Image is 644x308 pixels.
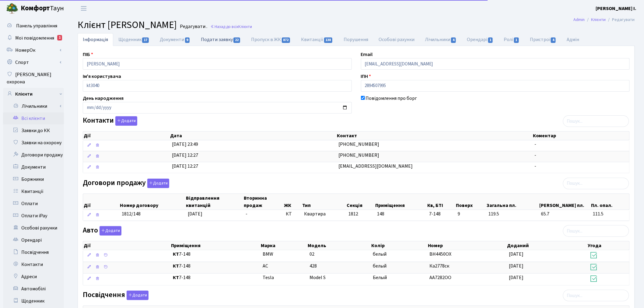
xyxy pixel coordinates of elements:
[591,16,606,23] a: Клієнти
[122,211,141,217] span: 1812/148
[509,263,524,269] span: [DATE]
[563,290,629,301] input: Пошук...
[170,131,336,140] th: Дата
[366,95,417,102] label: Повідомлення про борг
[146,177,169,188] a: Додати
[596,5,637,12] a: [PERSON_NAME] І.
[361,73,371,80] label: ІПН
[587,241,630,250] th: Угода
[125,290,149,300] a: Додати
[324,37,333,43] span: 138
[563,115,629,127] input: Пошук...
[296,33,338,46] a: Квитанції
[3,246,64,258] a: Посвідчення
[3,295,64,307] a: Щоденник
[430,251,452,257] span: ВН4450ОХ
[3,137,64,149] a: Заявки на охорону
[286,211,299,218] span: КТ
[373,251,387,257] span: белый
[3,149,64,161] a: Договори продажу
[535,152,537,159] span: -
[596,5,637,12] b: [PERSON_NAME] І.
[302,194,346,210] th: Тип
[83,241,170,250] th: Дії
[3,68,64,88] a: [PERSON_NAME] охорона
[147,179,169,188] button: Договори продажу
[563,225,629,237] input: Пошук...
[375,194,427,210] th: Приміщення
[488,37,493,43] span: 1
[3,20,64,32] a: Панель управління
[310,274,326,281] span: Model S
[233,37,240,43] span: 22
[486,194,539,210] th: Загальна пл.
[420,33,462,46] a: Лічильники
[172,152,198,159] span: [DATE] 12:27
[21,3,50,13] b: Комфорт
[173,274,258,281] span: 7-148
[462,33,499,46] a: Орендарі
[83,226,121,236] label: Авто
[173,251,258,258] span: 7-148
[246,211,247,217] span: -
[535,163,537,170] span: -
[263,274,274,281] span: Tesla
[373,33,420,46] a: Особові рахунки
[339,141,380,148] span: [PHONE_NUMBER]
[539,194,591,210] th: [PERSON_NAME] пл.
[3,234,64,246] a: Орендарі
[499,33,525,46] a: Ролі
[172,141,198,148] span: [DATE] 23:49
[142,37,149,43] span: 17
[172,163,198,170] span: [DATE] 12:27
[310,263,317,269] span: 428
[284,194,302,210] th: ЖК
[562,33,584,46] a: Адмін
[3,173,64,185] a: Боржники
[173,263,179,269] b: КТ
[113,33,155,46] a: Щоденник
[115,116,137,126] button: Контакти
[210,24,252,30] a: Назад до всіхКлієнти
[488,211,536,218] span: 119.5
[3,283,64,295] a: Автомобілі
[3,271,64,283] a: Адреси
[185,37,190,43] span: 9
[21,3,64,14] span: Таун
[458,211,484,218] span: 9
[451,37,456,43] span: 4
[514,37,519,43] span: 1
[78,33,113,46] a: Інформація
[260,241,307,250] th: Марка
[361,51,373,58] label: Email
[593,211,627,218] span: 111.5
[16,23,57,29] span: Панель управління
[170,241,260,250] th: Приміщення
[509,251,524,257] span: [DATE]
[100,226,121,236] button: Авто
[83,116,137,126] label: Контакти
[338,33,373,46] a: Порушення
[263,251,273,257] span: BMW
[590,194,629,210] th: Пл. опал.
[3,124,64,137] a: Заявки до КК
[83,194,119,210] th: Дії
[310,251,314,257] span: 02
[83,291,149,300] label: Посвідчення
[456,194,486,210] th: Поверх
[535,141,537,148] span: -
[3,185,64,198] a: Квитанції
[541,211,588,218] span: 65.7
[532,131,629,140] th: Коментар
[7,100,64,112] a: Лічильники
[57,35,62,40] div: 1
[6,2,18,15] img: logo.png
[565,13,644,26] nav: breadcrumb
[339,152,380,159] span: [PHONE_NUMBER]
[336,131,532,140] th: Контакт
[348,211,358,217] span: 1812
[3,32,64,44] a: Мої повідомлення1
[551,37,556,43] span: 4
[83,73,121,80] label: Ім'я користувача
[304,211,344,218] span: Квартира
